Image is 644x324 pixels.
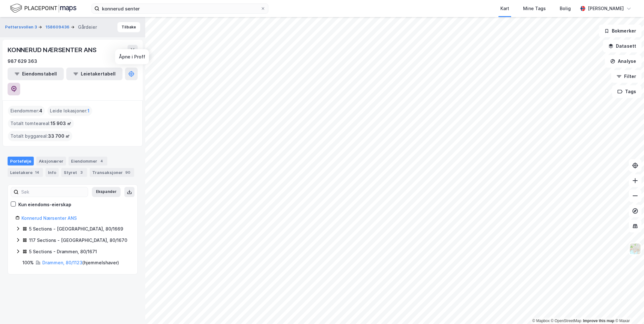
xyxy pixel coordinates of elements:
[8,168,43,177] div: Leietakere
[124,169,132,176] div: 90
[551,319,581,323] a: OpenStreetMap
[612,85,641,98] button: Tags
[98,158,105,164] div: 4
[90,168,134,177] div: Transaksjoner
[588,5,624,12] div: [PERSON_NAME]
[629,243,641,255] img: Z
[611,70,641,83] button: Filter
[34,169,40,176] div: 14
[117,22,140,32] button: Tilbake
[47,106,92,116] div: Leide lokasjoner :
[612,294,644,324] iframe: Chat Widget
[45,24,71,30] button: 158609436
[560,5,571,12] div: Bolig
[78,23,97,31] div: Gårdeier
[21,215,77,221] a: Konnerud Nærsenter ANS
[39,107,42,115] span: 4
[8,106,45,116] div: Eiendommer :
[8,157,34,165] div: Portefølje
[500,5,509,12] div: Kart
[599,25,641,37] button: Bokmerker
[8,131,72,141] div: Totalt byggareal :
[8,68,64,80] button: Eiendomstabell
[8,118,74,129] div: Totalt tomteareal :
[612,294,644,324] div: Kontrollprogram for chat
[61,168,87,177] div: Styret
[603,40,641,52] button: Datasett
[42,260,82,265] a: Drammen, 80/1123
[78,169,85,176] div: 3
[42,259,119,267] div: ( hjemmelshaver )
[92,187,121,197] button: Ekspander
[29,237,127,244] div: 117 Sections - [GEOGRAPHIC_DATA], 80/1670
[18,201,71,208] div: Kun eiendoms-eierskap
[45,168,59,177] div: Info
[36,157,66,165] div: Aksjonærer
[51,120,71,127] span: 15 903 ㎡
[8,57,37,65] div: 987 629 363
[99,4,260,13] input: Søk på adresse, matrikkel, gårdeiere, leietakere eller personer
[532,319,550,323] a: Mapbox
[8,45,98,55] div: KONNERUD NÆRSENTER ANS
[87,107,90,115] span: 1
[605,55,641,68] button: Analyse
[48,132,70,140] span: 33 700 ㎡
[69,157,107,165] div: Eiendommer
[29,225,123,233] div: 5 Sections - [GEOGRAPHIC_DATA], 80/1669
[5,24,38,30] button: Pettersvollen 3
[22,259,34,267] div: 100%
[19,187,88,197] input: Søk
[10,3,76,14] img: logo.f888ab2527a4732fd821a326f86c7f29.svg
[583,319,614,323] a: Improve this map
[29,248,97,255] div: 5 Sections - Drammen, 80/1671
[66,68,122,80] button: Leietakertabell
[523,5,546,12] div: Mine Tags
